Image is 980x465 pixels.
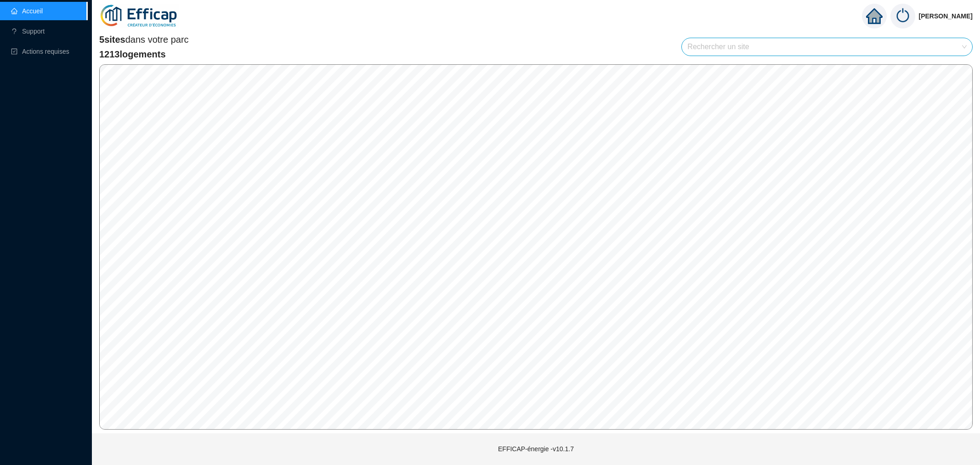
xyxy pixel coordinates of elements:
[100,65,972,429] canvas: Map
[99,33,189,46] span: dans votre parc
[919,1,973,31] span: [PERSON_NAME]
[11,28,45,35] a: questionSupport
[22,48,69,55] span: Actions requises
[11,48,17,55] span: check-square
[99,34,125,45] span: 5 sites
[99,48,189,61] span: 1213 logements
[866,8,883,24] span: home
[11,7,43,15] a: homeAccueil
[498,445,574,453] span: EFFICAP-énergie - v10.1.7
[890,4,915,28] img: power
